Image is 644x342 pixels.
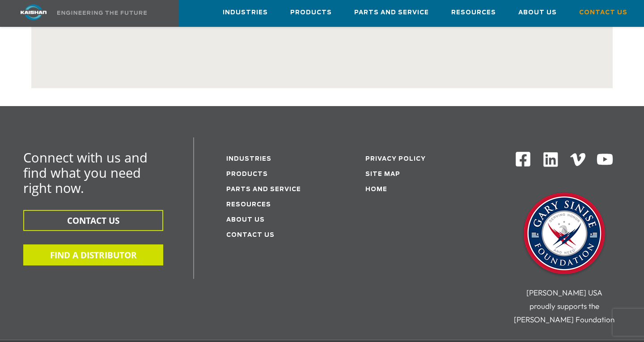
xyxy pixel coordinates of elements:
img: Facebook [515,151,531,167]
a: Privacy Policy [365,156,426,162]
a: Contact Us [226,232,275,238]
button: FIND A DISTRIBUTOR [23,244,163,265]
a: Parts and Service [354,0,429,25]
span: Connect with us and find what you need right now. [23,149,148,197]
a: About Us [226,217,265,223]
img: Vimeo [570,153,585,166]
img: Youtube [596,151,614,168]
span: About Us [518,8,557,18]
span: Parts and Service [354,8,429,18]
a: About Us [518,0,557,25]
span: Contact Us [579,8,627,18]
a: Resources [226,202,271,208]
a: Resources [451,0,496,25]
span: Industries [223,8,268,18]
button: CONTACT US [23,210,163,231]
a: Industries [223,0,268,25]
a: Products [290,0,332,25]
a: Industries [226,156,271,162]
span: [PERSON_NAME] USA proudly supports the [PERSON_NAME] Foundation [514,288,614,324]
a: Contact Us [579,0,627,25]
a: Home [365,187,387,192]
a: Products [226,171,268,177]
span: Resources [451,8,496,18]
img: Linkedin [542,151,559,168]
img: Gary Sinise Foundation [520,190,609,279]
span: Products [290,8,332,18]
a: Site Map [365,171,400,177]
img: Engineering the future [57,11,147,15]
a: Parts and service [226,187,301,192]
